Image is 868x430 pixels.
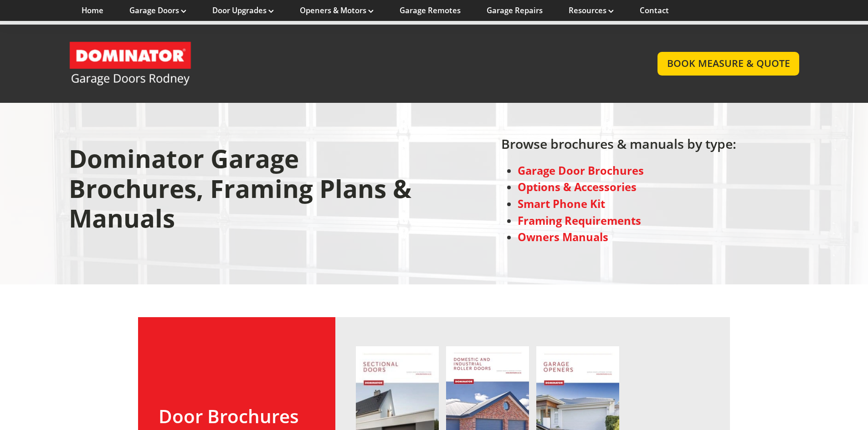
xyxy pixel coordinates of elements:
a: Garage Door and Secure Access Solutions homepage [69,41,640,86]
h2: Door Brochures [159,405,315,427]
a: Contact [640,5,669,15]
a: Garage Door Brochures [518,163,644,178]
a: Owners Manuals [518,230,608,244]
a: Resources [569,5,614,15]
h1: Dominator Garage Brochures, Framing Plans & Manuals [69,144,430,243]
a: Options & Accessories [518,180,637,194]
a: Garage Remotes [400,5,461,15]
a: Garage Repairs [487,5,543,15]
a: Garage Doors [129,5,186,15]
h2: Browse brochures & manuals by type: [501,136,736,157]
a: Framing Requirements [518,213,641,228]
a: BOOK MEASURE & QUOTE [657,52,799,75]
a: Openers & Motors [300,5,374,15]
a: Home [82,5,103,15]
a: Smart Phone Kit [518,197,605,211]
a: Door Upgrades [212,5,274,15]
